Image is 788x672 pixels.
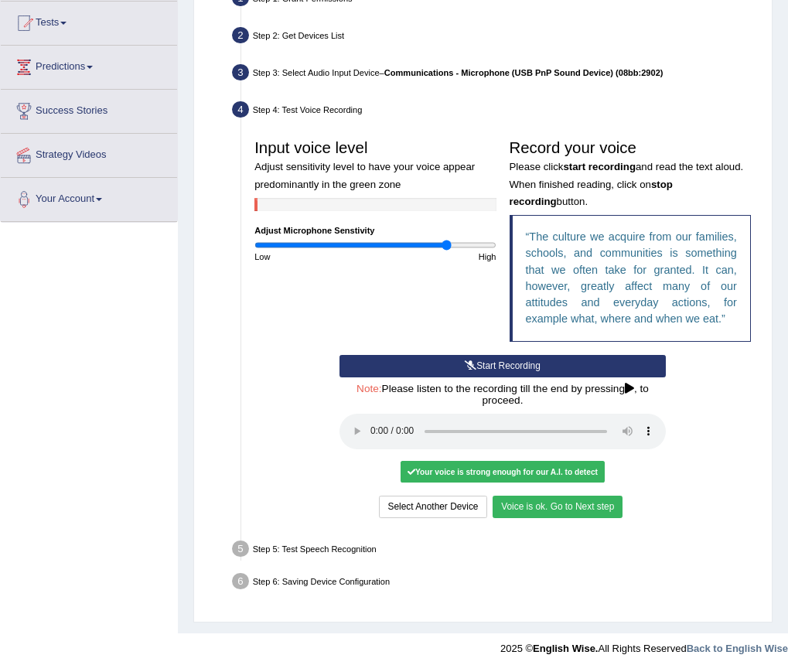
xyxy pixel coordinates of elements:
[1,90,177,128] a: Success Stories
[356,383,382,394] span: Note:
[248,251,376,263] div: Low
[563,161,636,172] b: start recording
[379,496,486,518] button: Select Another Device
[533,643,598,654] strong: English Wise.
[227,537,766,565] div: Step 5: Test Speech Recognition
[1,46,177,84] a: Predictions
[254,224,374,237] label: Adjust Microphone Senstivity
[687,643,788,654] a: Back to English Wise
[339,384,666,407] h4: Please listen to the recording till the end by pressing , to proceed.
[1,134,177,172] a: Strategy Videos
[526,230,737,325] q: The culture we acquire from our families, schools, and communities is something that we often tak...
[227,97,766,126] div: Step 4: Test Voice Recording
[510,161,744,207] small: Please click and read the text aloud. When finished reading, click on button.
[1,178,177,217] a: Your Account
[227,569,766,598] div: Step 6: Saving Device Configuration
[227,23,766,52] div: Step 2: Get Devices List
[227,60,766,89] div: Step 3: Select Audio Input Device
[401,461,604,483] div: Your voice is strong enough for our A.I. to detect
[384,68,663,77] b: Communications - Microphone (USB PnP Sound Device) (08bb:2902)
[493,496,623,518] button: Voice is ok. Go to Next step
[254,139,496,191] h3: Input voice level
[339,355,666,377] button: Start Recording
[510,139,751,209] h3: Record your voice
[500,633,788,656] div: 2025 © All Rights Reserved
[380,68,663,77] span: –
[254,161,475,189] small: Adjust sensitivity level to have your voice appear predominantly in the green zone
[375,251,503,263] div: High
[1,2,177,40] a: Tests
